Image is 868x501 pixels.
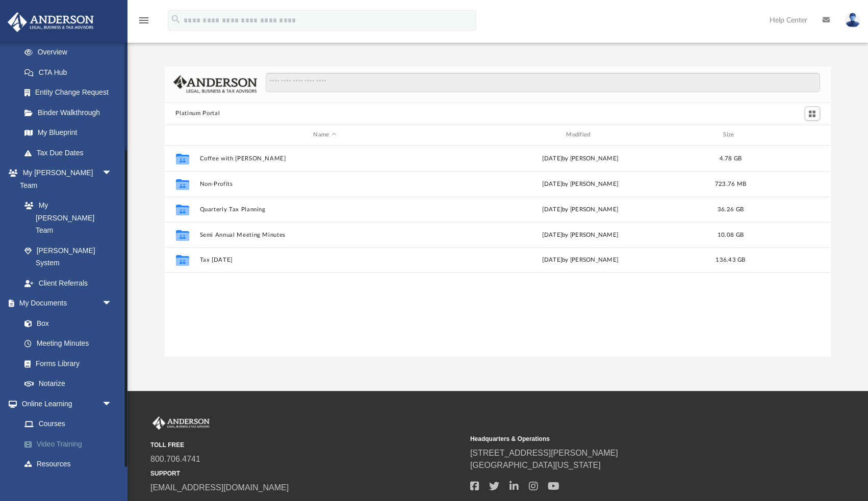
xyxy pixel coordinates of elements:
[755,130,827,140] div: id
[199,206,450,213] button: Quarterly Tax Planning
[102,394,122,414] span: arrow_drop_down
[14,123,122,143] a: My Blueprint
[14,353,117,374] a: Forms Library
[7,163,122,196] a: My [PERSON_NAME] Teamarrow_drop_down
[199,130,450,140] div: Name
[14,143,127,163] a: Tax Due Dates
[455,230,706,239] div: [DATE] by [PERSON_NAME]
[199,181,450,187] button: Non-Profits
[14,414,127,434] a: Courses
[150,416,212,430] img: Anderson Advisors Platinum Portal
[14,240,122,273] a: [PERSON_NAME] System
[710,130,751,140] div: Size
[169,130,194,140] div: id
[165,146,831,357] div: grid
[542,257,562,263] span: [DATE]
[138,19,150,26] a: menu
[14,196,117,241] a: My [PERSON_NAME] Team
[14,102,127,123] a: Binder Walkthrough
[7,394,127,414] a: Online Learningarrow_drop_down
[719,155,742,161] span: 4.78 GB
[150,483,289,492] a: [EMAIL_ADDRESS][DOMAIN_NAME]
[266,73,820,92] input: Search files and folders
[102,293,122,314] span: arrow_drop_down
[150,440,463,450] small: TOLL FREE
[455,256,706,265] div: by [PERSON_NAME]
[14,42,127,63] a: Overview
[199,232,450,238] button: Semi Annual Meeting Minutes
[102,163,122,184] span: arrow_drop_down
[714,181,746,186] span: 723.76 MB
[150,469,463,478] small: SUPPORT
[718,206,744,212] span: 36.26 GB
[14,434,127,454] a: Video Training
[150,455,200,463] a: 800.706.4741
[138,14,150,26] i: menu
[805,106,820,121] button: Switch to Grid View
[845,13,860,27] img: User Pic
[14,62,127,82] a: CTA Hub
[455,179,706,188] div: [DATE] by [PERSON_NAME]
[14,273,122,293] a: Client Referrals
[199,155,450,162] button: Coffee with [PERSON_NAME]
[14,313,117,333] a: Box
[455,154,706,163] div: [DATE] by [PERSON_NAME]
[14,374,122,394] a: Notarize
[718,232,744,237] span: 10.08 GB
[470,434,783,443] small: Headquarters & Operations
[14,333,122,354] a: Meeting Minutes
[175,109,220,118] button: Platinum Portal
[454,130,705,140] div: Modified
[5,12,97,32] img: Anderson Advisors Platinum Portal
[470,449,618,457] a: [STREET_ADDRESS][PERSON_NAME]
[470,461,601,469] a: [GEOGRAPHIC_DATA][US_STATE]
[14,82,127,103] a: Entity Change Request
[7,293,122,314] a: My Documentsarrow_drop_down
[170,14,182,25] i: search
[455,205,706,214] div: [DATE] by [PERSON_NAME]
[199,257,450,263] button: Tax [DATE]
[716,257,745,263] span: 136.43 GB
[14,454,127,475] a: Resources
